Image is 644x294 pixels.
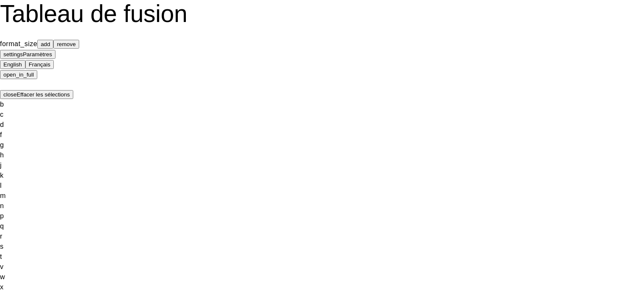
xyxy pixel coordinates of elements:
[3,51,23,58] mat-icon: settings
[29,61,50,68] span: Français
[17,91,70,98] span: Effacer les sélections
[3,61,22,68] span: English
[57,41,75,47] mat-icon: remove
[3,91,17,98] mat-icon: close
[23,51,52,58] span: Paramètres
[3,71,34,78] mat-icon: open_in_full
[53,40,79,49] button: Diminuer la taille de la police
[37,40,53,49] button: Augmenter la taille de la police
[41,41,50,47] mat-icon: add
